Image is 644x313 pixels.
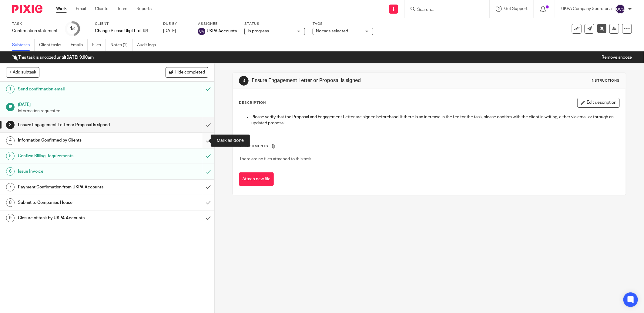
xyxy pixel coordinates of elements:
[239,76,249,86] div: 3
[163,21,190,26] label: Due by
[18,108,208,114] p: Information requested
[417,7,471,13] input: Search
[615,4,625,14] img: svg%3E
[71,39,88,51] a: Emails
[239,157,312,161] span: There are no files attached to this task.
[252,77,442,84] h1: Ensure Engagement Letter or Proposal is signed
[577,98,620,108] button: Edit description
[69,25,75,32] div: 4
[72,27,75,31] small: /9
[239,100,266,105] p: Description
[95,6,108,12] a: Clients
[316,29,348,33] span: No tags selected
[602,55,632,60] a: Remove snooze
[6,198,15,207] div: 8
[18,214,137,223] h1: Closure of task by UKPA Accounts
[6,121,15,129] div: 3
[92,39,106,51] a: Files
[175,70,205,75] span: Hide completed
[12,39,35,51] a: Subtasks
[239,145,268,148] span: Attachments
[18,100,208,108] h1: [DATE]
[313,21,373,26] label: Tags
[12,5,42,13] img: Pixie
[95,21,156,26] label: Client
[136,6,152,12] a: Reports
[12,54,94,60] p: This task is snoozed until
[163,29,176,33] span: [DATE]
[6,183,15,191] div: 7
[166,67,208,77] button: Hide completed
[207,28,237,34] span: UKPA Accounts
[18,85,137,94] h1: Send confirmation email
[251,114,619,126] p: Please verify that the Proposal and Engagement Letter are signed beforehand. If there is an incre...
[39,39,66,51] a: Client tasks
[198,28,205,35] img: svg%3E
[76,6,86,12] a: Email
[6,152,15,160] div: 5
[591,78,620,83] div: Instructions
[18,120,137,129] h1: Ensure Engagement Letter or Proposal is signed
[56,6,67,12] a: Work
[18,152,137,161] h1: Confirm Billing Requirements
[6,214,15,222] div: 9
[110,39,132,51] a: Notes (2)
[18,183,137,192] h1: Payment Confirmation from UKPA Accounts
[95,28,140,34] p: Change Please Ukpf Ltd
[65,55,94,60] b: [DATE] 9:00am
[12,28,58,34] div: Confirmation statement
[244,21,305,26] label: Status
[6,67,39,77] button: + Add subtask
[6,136,15,145] div: 4
[18,198,137,207] h1: Submit to Companies House
[198,21,237,26] label: Assignee
[239,172,274,186] button: Attach new file
[117,6,127,12] a: Team
[18,136,137,145] h1: Information Confirmed by Clients
[6,167,15,176] div: 6
[504,7,528,11] span: Get Support
[6,85,15,93] div: 1
[248,29,269,33] span: In progress
[12,21,58,26] label: Task
[137,39,160,51] a: Audit logs
[18,167,137,176] h1: Issue Invoice
[561,6,612,12] p: UKPA Company Secretarial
